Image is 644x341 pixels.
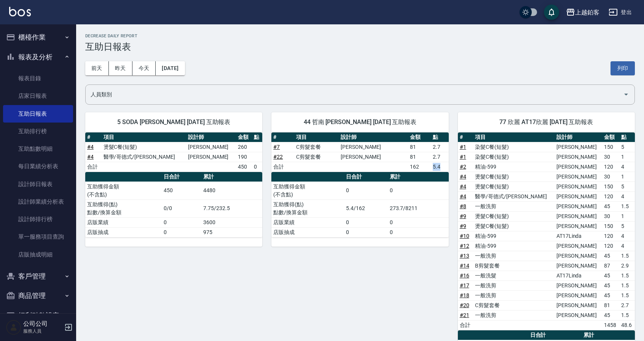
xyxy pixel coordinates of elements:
[555,162,602,172] td: [PERSON_NAME]
[602,231,619,241] td: 120
[3,286,73,306] button: 商品管理
[85,227,162,237] td: 店販抽成
[619,142,635,152] td: 5
[162,182,201,199] td: 450
[619,221,635,231] td: 5
[602,191,619,201] td: 120
[460,193,466,199] a: #4
[460,253,469,259] a: #13
[85,61,109,75] button: 前天
[85,162,102,172] td: 合計
[85,172,262,237] table: a dense table
[460,223,466,229] a: #9
[460,154,466,160] a: #1
[3,210,73,228] a: 設計師排行榜
[528,330,582,340] th: 日合計
[344,172,387,182] th: 日合計
[460,243,469,249] a: #12
[619,261,635,271] td: 2.9
[460,292,469,298] a: #18
[3,140,73,158] a: 互助點數明細
[460,174,466,180] a: #4
[3,87,73,105] a: 店家日報表
[555,310,602,320] td: [PERSON_NAME]
[460,272,469,279] a: #16
[619,271,635,280] td: 1.5
[109,61,132,75] button: 昨天
[271,132,294,142] th: #
[3,175,73,193] a: 設計師日報表
[619,280,635,290] td: 1.5
[431,132,449,142] th: 點
[3,246,73,263] a: 店販抽成明細
[555,280,602,290] td: [PERSON_NAME]
[473,241,554,251] td: 精油-599
[460,312,469,318] a: #21
[619,290,635,300] td: 1.5
[102,142,186,152] td: 燙髮C餐(短髮)
[271,172,448,237] table: a dense table
[602,132,619,142] th: 金額
[555,241,602,251] td: [PERSON_NAME]
[467,118,626,126] span: 77 欣麗 AT17欣麗 [DATE] 互助報表
[236,162,252,172] td: 450
[294,152,339,162] td: C剪髮套餐
[602,251,619,261] td: 45
[236,152,252,162] td: 190
[602,271,619,280] td: 45
[460,213,466,219] a: #9
[3,228,73,245] a: 單一服務項目查詢
[186,152,236,162] td: [PERSON_NAME]
[388,227,449,237] td: 0
[85,33,635,38] h2: Decrease Daily Report
[294,132,339,142] th: 項目
[89,88,620,101] input: 人員名稱
[473,211,554,221] td: 燙髮C餐(短髮)
[102,132,186,142] th: 項目
[3,70,73,87] a: 報表目錄
[431,152,449,162] td: 2.7
[555,290,602,300] td: [PERSON_NAME]
[602,172,619,182] td: 30
[619,182,635,191] td: 5
[3,158,73,175] a: 每日業績分析表
[602,290,619,300] td: 45
[460,302,469,308] a: #20
[619,132,635,142] th: 點
[555,191,602,201] td: [PERSON_NAME]
[473,162,554,172] td: 精油-599
[473,172,554,182] td: 燙髮C餐(短髮)
[281,118,439,126] span: 44 哲南 [PERSON_NAME] [DATE] 互助報表
[473,261,554,271] td: B剪髮套餐
[602,280,619,290] td: 45
[431,142,449,152] td: 2.7
[460,282,469,288] a: #17
[619,300,635,310] td: 2.7
[619,191,635,201] td: 4
[460,263,469,269] a: #14
[555,211,602,221] td: [PERSON_NAME]
[619,231,635,241] td: 4
[473,231,554,241] td: 精油-599
[87,144,94,150] a: #4
[3,27,73,47] button: 櫃檯作業
[85,217,162,227] td: 店販業績
[582,330,635,340] th: 累計
[236,132,252,142] th: 金額
[85,182,162,199] td: 互助獲得金額 (不含點)
[473,132,554,142] th: 項目
[555,201,602,211] td: [PERSON_NAME]
[132,61,156,75] button: 今天
[388,217,449,227] td: 0
[388,172,449,182] th: 累計
[273,144,280,150] a: #7
[602,201,619,211] td: 45
[186,142,236,152] td: [PERSON_NAME]
[23,328,62,335] p: 服務人員
[186,132,236,142] th: 設計師
[408,142,430,152] td: 81
[85,41,635,52] h3: 互助日報表
[555,132,602,142] th: 設計師
[473,182,554,191] td: 燙髮C餐(短髮)
[619,320,635,330] td: 48.6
